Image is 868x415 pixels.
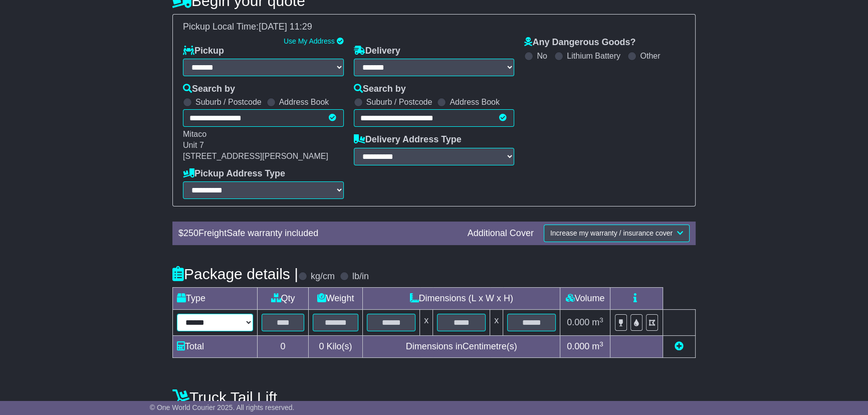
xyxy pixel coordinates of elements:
label: lb/in [352,271,369,282]
span: 0.000 [567,317,589,327]
h4: Truck Tail Lift [172,389,696,405]
label: Lithium Battery [567,51,620,61]
span: Unit 7 [183,141,204,149]
span: Mitaco [183,130,206,138]
label: Suburb / Postcode [366,97,432,107]
td: Type [173,288,258,310]
label: Other [640,51,660,61]
span: [STREET_ADDRESS][PERSON_NAME] [183,152,328,160]
a: Add new item [675,341,684,351]
div: Pickup Local Time: [178,22,690,33]
span: m [592,317,603,327]
td: x [420,310,433,336]
label: Pickup Address Type [183,168,285,179]
td: x [490,310,503,336]
label: Address Book [279,97,329,107]
td: Volume [560,288,610,310]
label: Suburb / Postcode [195,97,262,107]
td: Dimensions (L x W x H) [363,288,560,310]
td: Qty [258,288,308,310]
div: $ FreightSafe warranty included [173,228,463,239]
div: Additional Cover [463,228,539,239]
a: Use My Address [284,37,335,45]
span: 250 [183,228,198,238]
sup: 3 [599,340,603,348]
span: [DATE] 11:29 [259,22,312,32]
td: Kilo(s) [308,336,363,358]
label: No [537,51,547,61]
label: Address Book [450,97,500,107]
label: Delivery Address Type [354,134,462,145]
label: Delivery [354,46,400,57]
td: Weight [308,288,363,310]
td: Dimensions in Centimetre(s) [363,336,560,358]
span: m [592,341,603,351]
label: Any Dangerous Goods? [524,37,635,48]
label: Search by [354,84,406,95]
span: 0 [319,341,324,351]
td: 0 [258,336,308,358]
td: Total [173,336,258,358]
sup: 3 [599,316,603,324]
label: kg/cm [311,271,335,282]
span: Increase my warranty / insurance cover [550,229,673,237]
label: Search by [183,84,235,95]
h4: Package details | [172,266,298,282]
label: Pickup [183,46,224,57]
button: Increase my warranty / insurance cover [544,225,690,242]
span: 0.000 [567,341,589,351]
span: © One World Courier 2025. All rights reserved. [150,403,295,411]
